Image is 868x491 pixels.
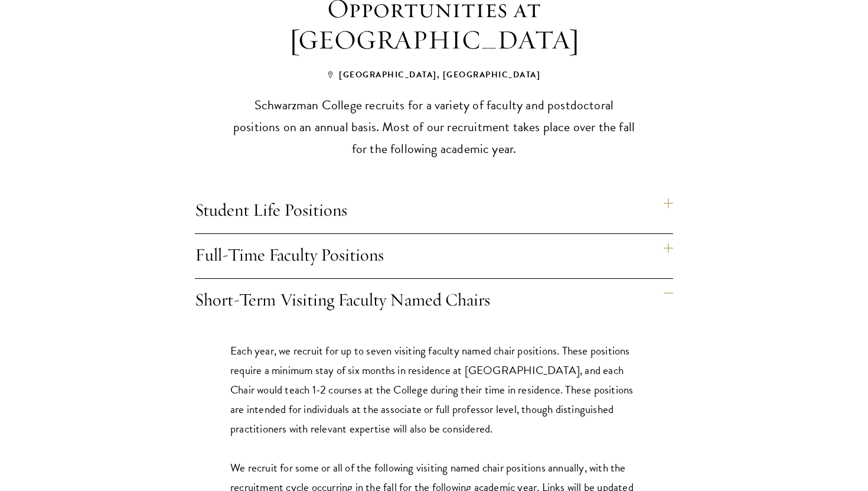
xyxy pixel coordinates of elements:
[195,189,673,233] h4: Student Life Positions
[230,94,638,160] p: Schwarzman College recruits for a variety of faculty and postdoctoral positions on an annual basi...
[195,279,673,323] h4: Short-Term Visiting Faculty Named Chairs
[328,69,540,81] span: [GEOGRAPHIC_DATA], [GEOGRAPHIC_DATA]
[195,234,673,278] h4: Full-Time Faculty Positions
